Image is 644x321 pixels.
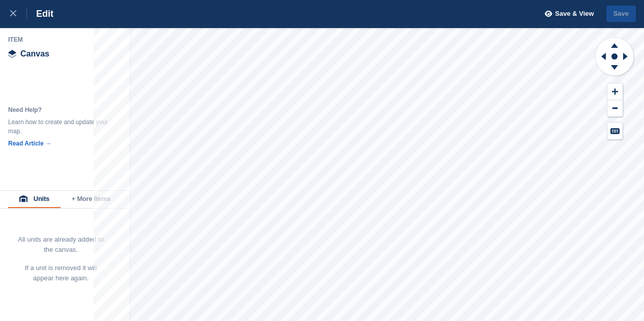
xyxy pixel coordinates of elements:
[8,140,51,147] a: Read Article →
[8,118,110,136] div: Learn how to create and update your map.
[606,6,636,22] button: Save
[8,50,16,58] img: canvas-icn.9d1aba5b.svg
[17,235,104,255] p: All units are already added to the canvas.
[20,50,49,58] span: Canvas
[8,191,61,208] button: Units
[17,263,104,283] p: If a unit is removed it will appear here again.
[539,6,594,22] button: Save & View
[61,191,122,208] button: + More Items
[607,83,623,100] button: Zoom In
[607,100,623,117] button: Zoom Out
[555,9,594,19] span: Save & View
[8,105,110,114] div: Need Help?
[8,36,122,44] div: Item
[27,8,53,20] div: Edit
[607,123,623,139] button: Keyboard Shortcuts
